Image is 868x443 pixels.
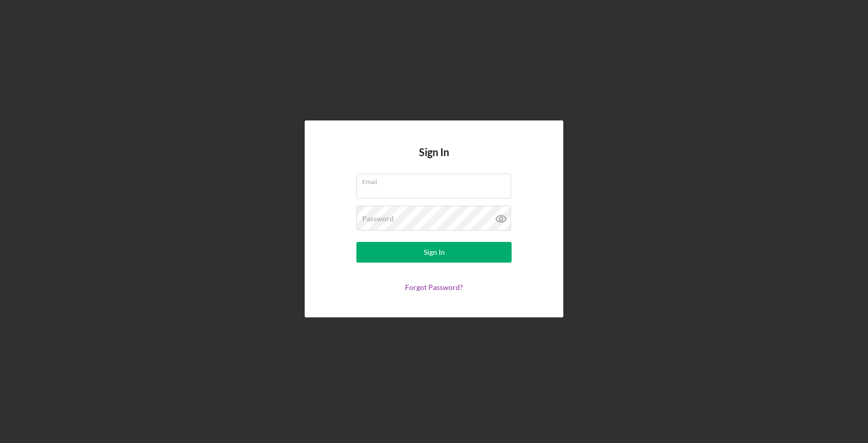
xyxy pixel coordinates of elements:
button: Sign In [356,242,512,263]
div: Sign In [424,242,445,263]
h4: Sign In [419,146,449,174]
label: Password [362,215,394,223]
a: Forgot Password? [405,283,463,292]
label: Email [362,174,511,186]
